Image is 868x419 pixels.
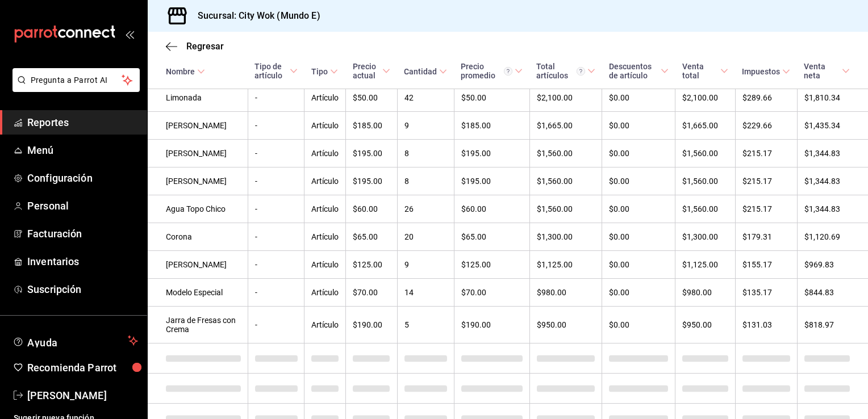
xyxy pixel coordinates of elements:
[735,167,797,195] td: $215.17
[304,167,346,195] td: Artículo
[304,223,346,251] td: Artículo
[166,67,205,76] span: Nombre
[27,170,138,186] span: Configuración
[602,223,675,251] td: $0.00
[735,223,797,251] td: $179.31
[675,112,736,140] td: $1,665.00
[577,67,585,76] svg: El total artículos considera cambios de precios en los artículos así como costos adicionales por ...
[166,41,224,52] button: Regresar
[454,140,529,167] td: $195.00
[529,195,602,223] td: $1,560.00
[397,223,454,251] td: 20
[346,307,397,343] td: $190.00
[735,112,797,140] td: $229.66
[248,84,304,112] td: -
[461,62,512,80] div: Precio promedio
[804,62,850,80] span: Venta neta
[189,9,320,23] h3: Sucursal: City Wok (Mundo E)
[304,307,346,343] td: Artículo
[797,167,868,195] td: $1,344.83
[304,112,346,140] td: Artículo
[675,140,736,167] td: $1,560.00
[148,307,248,343] td: Jarra de Fresas con Crema
[735,84,797,112] td: $289.66
[454,223,529,251] td: $65.00
[797,84,868,112] td: $1,810.34
[248,307,304,343] td: -
[529,307,602,343] td: $950.00
[8,82,140,94] a: Pregunta a Parrot AI
[529,140,602,167] td: $1,560.00
[742,67,780,76] div: Impuestos
[675,223,736,251] td: $1,300.00
[797,195,868,223] td: $1,344.83
[454,251,529,279] td: $125.00
[609,62,669,80] span: Descuentos de artículo
[166,67,195,76] div: Nombre
[735,140,797,167] td: $215.17
[125,30,134,39] button: open_drawer_menu
[682,62,719,80] div: Venta total
[31,74,122,86] span: Pregunta a Parrot AI
[27,360,138,375] span: Recomienda Parrot
[454,195,529,223] td: $60.00
[529,84,602,112] td: $2,100.00
[404,67,447,76] span: Cantidad
[353,62,390,80] span: Precio actual
[675,279,736,307] td: $980.00
[675,84,736,112] td: $2,100.00
[27,226,138,241] span: Facturación
[27,254,138,269] span: Inventarios
[148,167,248,195] td: [PERSON_NAME]
[797,112,868,140] td: $1,435.34
[529,251,602,279] td: $1,125.00
[27,334,123,347] span: Ayuda
[454,112,529,140] td: $185.00
[346,167,397,195] td: $195.00
[675,251,736,279] td: $1,125.00
[148,112,248,140] td: [PERSON_NAME]
[609,62,658,80] div: Descuentos de artículo
[675,167,736,195] td: $1,560.00
[27,198,138,213] span: Personal
[148,251,248,279] td: [PERSON_NAME]
[27,282,138,297] span: Suscripción
[346,223,397,251] td: $65.00
[311,67,338,76] span: Tipo
[735,279,797,307] td: $135.17
[12,68,140,92] button: Pregunta a Parrot AI
[346,251,397,279] td: $125.00
[27,388,138,403] span: [PERSON_NAME]
[602,112,675,140] td: $0.00
[804,62,840,80] div: Venta neta
[397,167,454,195] td: 8
[304,140,346,167] td: Artículo
[529,167,602,195] td: $1,560.00
[602,140,675,167] td: $0.00
[397,195,454,223] td: 26
[602,279,675,307] td: $0.00
[397,307,454,343] td: 5
[602,167,675,195] td: $0.00
[602,195,675,223] td: $0.00
[304,195,346,223] td: Artículo
[797,251,868,279] td: $969.83
[682,62,729,80] span: Venta total
[353,62,380,80] div: Precio actual
[529,279,602,307] td: $980.00
[602,251,675,279] td: $0.00
[797,140,868,167] td: $1,344.83
[397,251,454,279] td: 9
[27,115,138,130] span: Reportes
[675,195,736,223] td: $1,560.00
[797,223,868,251] td: $1,120.69
[454,84,529,112] td: $50.00
[454,307,529,343] td: $190.00
[797,279,868,307] td: $844.83
[454,279,529,307] td: $70.00
[461,62,523,80] span: Precio promedio
[675,307,736,343] td: $950.00
[254,62,298,80] span: Tipo de artículo
[529,112,602,140] td: $1,665.00
[148,140,248,167] td: [PERSON_NAME]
